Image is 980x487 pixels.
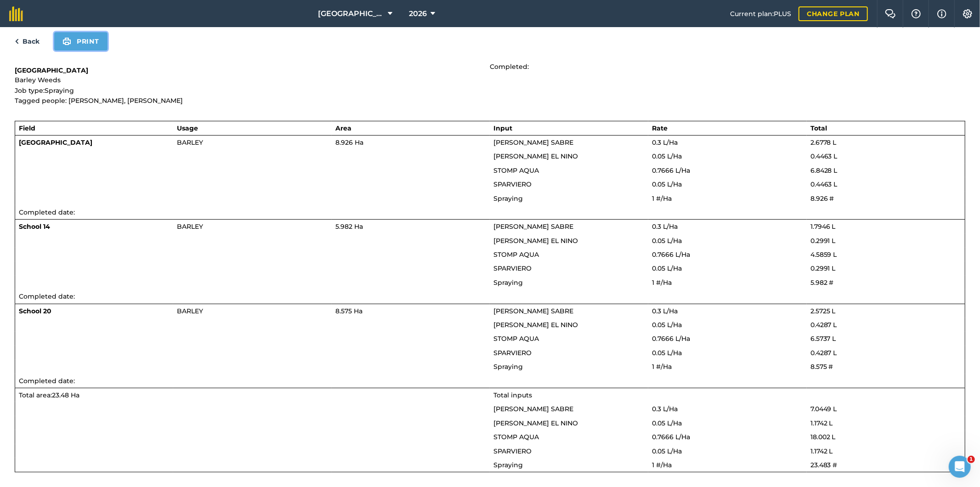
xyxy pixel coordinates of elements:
h1: [GEOGRAPHIC_DATA] [15,66,490,75]
img: svg+xml;base64,PHN2ZyB4bWxucz0iaHR0cDovL3d3dy53My5vcmcvMjAwMC9zdmciIHdpZHRoPSI5IiBoZWlnaHQ9IjI0Ii... [15,36,19,47]
td: Total area : 23.48 Ha [15,388,490,402]
td: [PERSON_NAME] SABRE [490,304,648,318]
td: 4.5859 L [807,248,965,261]
td: STOMP AQUA [490,430,648,444]
td: 5.982 Ha [332,220,490,234]
td: [PERSON_NAME] EL NINO [490,234,648,248]
strong: School 20 [19,307,51,315]
td: 8.575 # [807,360,965,374]
td: 6.8428 L [807,164,965,177]
td: 0.05 L / Ha [648,177,807,191]
td: [PERSON_NAME] EL NINO [490,416,648,430]
p: Job type: Spraying [15,85,490,96]
p: Barley Weeds [15,75,490,85]
span: 1 [968,456,975,463]
td: 0.2991 L [807,261,965,275]
td: Spraying [490,458,648,472]
td: 0.05 L / Ha [648,346,807,360]
th: Input [490,121,648,135]
td: BARLEY [173,304,332,318]
strong: [GEOGRAPHIC_DATA] [19,138,92,147]
th: Area [332,121,490,135]
td: BARLEY [173,220,332,234]
td: Spraying [490,360,648,374]
strong: School 14 [19,222,50,231]
img: svg+xml;base64,PHN2ZyB4bWxucz0iaHR0cDovL3d3dy53My5vcmcvMjAwMC9zdmciIHdpZHRoPSIxOSIgaGVpZ2h0PSIyNC... [62,36,71,47]
img: A cog icon [962,9,973,18]
td: 8.926 Ha [332,135,490,149]
td: 0.05 L / Ha [648,416,807,430]
td: [PERSON_NAME] SABRE [490,220,648,234]
a: Back [15,36,40,47]
td: STOMP AQUA [490,332,648,345]
td: SPARVIERO [490,444,648,458]
td: Spraying [490,276,648,289]
td: STOMP AQUA [490,248,648,261]
td: SPARVIERO [490,261,648,275]
td: 0.05 L / Ha [648,234,807,248]
td: 0.2991 L [807,234,965,248]
td: 18.002 L [807,430,965,444]
img: A question mark icon [911,9,922,18]
p: Tagged people: [PERSON_NAME], [PERSON_NAME] [15,96,490,106]
td: 2.6778 L [807,135,965,149]
td: [PERSON_NAME] SABRE [490,135,648,149]
td: 0.7666 L / Ha [648,164,807,177]
img: fieldmargin Logo [9,6,23,21]
td: 1.7946 L [807,220,965,234]
td: 1 # / Ha [648,458,807,472]
th: Usage [173,121,332,135]
td: 0.4287 L [807,346,965,360]
td: 0.3 L / Ha [648,304,807,318]
p: Completed: [490,62,966,72]
td: Total inputs [490,388,965,402]
td: 0.3 L / Ha [648,402,807,416]
a: Change plan [799,6,868,21]
iframe: Intercom live chat [949,456,971,478]
th: Rate [648,121,807,135]
td: 1.1742 L [807,416,965,430]
td: Completed date: [15,289,965,304]
button: Print [54,32,108,51]
td: 0.05 L / Ha [648,444,807,458]
td: Spraying [490,192,648,205]
span: [GEOGRAPHIC_DATA] [318,8,385,19]
td: 0.7666 L / Ha [648,248,807,261]
td: 5.982 # [807,276,965,289]
th: Total [807,121,965,135]
td: 0.3 L / Ha [648,135,807,149]
td: 2.5725 L [807,304,965,318]
td: STOMP AQUA [490,164,648,177]
span: Current plan : PLUS [730,9,791,19]
td: 0.05 L / Ha [648,318,807,332]
td: 7.0449 L [807,402,965,416]
td: [PERSON_NAME] EL NINO [490,149,648,163]
td: 0.3 L / Ha [648,220,807,234]
td: [PERSON_NAME] SABRE [490,402,648,416]
img: Two speech bubbles overlapping with the left bubble in the forefront [885,9,896,18]
td: 0.7666 L / Ha [648,332,807,345]
td: SPARVIERO [490,346,648,360]
td: 0.4463 L [807,149,965,163]
td: 8.575 Ha [332,304,490,318]
td: 0.7666 L / Ha [648,430,807,444]
td: 0.05 L / Ha [648,261,807,275]
span: 2026 [409,8,427,19]
td: 0.05 L / Ha [648,149,807,163]
td: 1 # / Ha [648,192,807,205]
td: 0.4287 L [807,318,965,332]
img: svg+xml;base64,PHN2ZyB4bWxucz0iaHR0cDovL3d3dy53My5vcmcvMjAwMC9zdmciIHdpZHRoPSIxNyIgaGVpZ2h0PSIxNy... [937,8,946,19]
td: 0.4463 L [807,177,965,191]
td: SPARVIERO [490,177,648,191]
td: 1.1742 L [807,444,965,458]
td: Completed date: [15,374,965,388]
td: 23.483 # [807,458,965,472]
td: 1 # / Ha [648,276,807,289]
td: [PERSON_NAME] EL NINO [490,318,648,332]
td: 1 # / Ha [648,360,807,374]
td: 8.926 # [807,192,965,205]
td: 6.5737 L [807,332,965,345]
td: Completed date: [15,205,965,220]
th: Field [15,121,174,135]
td: BARLEY [173,135,332,149]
